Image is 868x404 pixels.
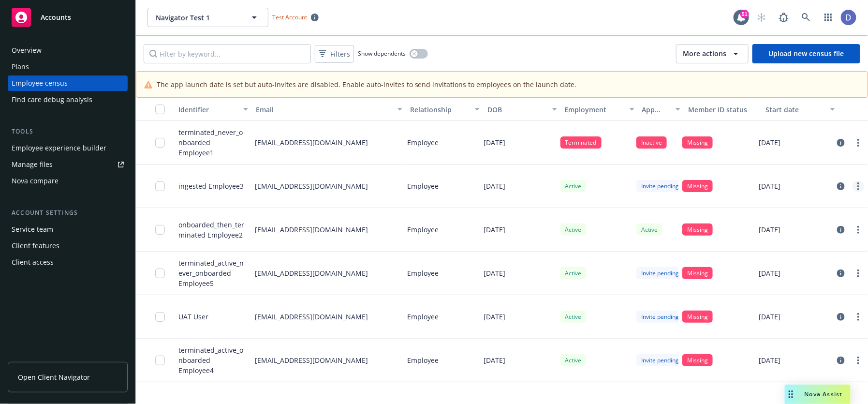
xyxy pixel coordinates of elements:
span: Test Account [272,13,307,21]
p: Employee [408,268,439,278]
span: Filters [330,49,350,59]
a: circleInformation [835,355,847,366]
button: Member ID status [684,98,762,121]
span: Filters [317,47,352,61]
div: Missing [682,180,713,192]
div: Client features [12,238,59,254]
input: Select all [155,105,165,114]
a: Overview [8,43,128,58]
p: Employee [408,355,439,365]
a: more [853,137,864,149]
div: Email [256,105,392,115]
div: Active [636,224,662,236]
input: Toggle Row Selected [155,312,165,322]
a: more [853,224,864,236]
input: Toggle Row Selected [155,181,165,191]
a: Manage files [8,157,128,172]
p: [EMAIL_ADDRESS][DOMAIN_NAME] [255,224,368,235]
a: Plans [8,59,128,75]
div: Nova compare [12,173,59,189]
a: circleInformation [835,311,847,323]
a: Service team [8,222,128,237]
div: Active [560,354,587,366]
span: terminated_active_onboarded Employee4 [178,345,247,375]
button: Relationship [406,98,484,121]
a: Search [796,8,816,27]
p: [DATE] [484,312,506,322]
a: Accounts [8,4,128,31]
div: Missing [682,136,713,149]
p: [DATE] [484,181,506,191]
a: Employee census [8,75,128,91]
div: Client access [12,254,54,270]
button: Employment [561,98,638,121]
p: [EMAIL_ADDRESS][DOMAIN_NAME] [255,181,368,191]
p: [DATE] [484,268,506,278]
div: Tools [8,127,128,136]
span: The app launch date is set but auto-invites are disabled. Enable auto-invites to send invitations... [157,79,577,90]
div: Employee experience builder [12,140,106,156]
p: [DATE] [759,312,780,322]
a: Client access [8,254,128,270]
a: Report a Bug [774,8,794,27]
p: [DATE] [759,224,780,235]
p: [EMAIL_ADDRESS][DOMAIN_NAME] [255,355,368,365]
a: Start snowing [752,8,771,27]
input: Toggle Row Selected [155,138,165,148]
span: onboarded_then_terminated Employee2 [178,220,247,240]
button: DOB [484,98,561,121]
a: more [853,180,864,192]
div: Identifier [178,105,237,115]
p: [DATE] [759,137,780,148]
button: Filters [315,45,354,63]
span: More actions [683,49,726,59]
p: [DATE] [484,137,506,148]
a: Nova compare [8,173,128,189]
div: Active [560,311,587,323]
a: circleInformation [835,137,847,149]
div: 51 [740,10,749,18]
div: Manage files [12,157,53,172]
p: [DATE] [759,181,780,191]
div: App status [642,105,670,115]
div: Invite pending [636,354,684,366]
input: Toggle Row Selected [155,356,165,365]
span: terminated_never_onboarded Employee1 [178,127,247,158]
a: more [853,268,864,279]
a: more [853,355,864,366]
div: Missing [682,267,713,279]
div: Employee census [12,75,68,91]
p: [EMAIL_ADDRESS][DOMAIN_NAME] [255,312,368,322]
a: Switch app [819,8,838,27]
p: [EMAIL_ADDRESS][DOMAIN_NAME] [255,268,368,278]
p: [DATE] [484,355,506,365]
div: Missing [682,354,713,366]
button: Nova Assist [785,385,851,404]
input: Toggle Row Selected [155,269,165,278]
div: Service team [12,222,53,237]
a: Client features [8,238,128,254]
div: Active [560,224,587,236]
a: circleInformation [835,180,847,192]
div: Employment [565,105,624,115]
span: Nova Assist [805,390,843,398]
p: [DATE] [484,224,506,235]
div: Find care debug analysis [12,92,92,107]
button: App status [638,98,685,121]
div: Missing [682,311,713,323]
div: Inactive [636,136,667,149]
div: Overview [12,43,42,58]
div: Active [560,180,587,192]
div: Invite pending [636,267,684,279]
button: Navigator Test 1 [147,8,268,27]
div: DOB [487,105,546,115]
p: [DATE] [759,355,780,365]
span: UAT User [178,312,208,322]
span: Show dependents [358,49,406,58]
button: Email [252,98,407,121]
a: more [853,311,864,323]
a: circleInformation [835,268,847,279]
div: Member ID status [688,105,758,115]
button: Identifier [175,98,252,121]
a: Find care debug analysis [8,92,128,107]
